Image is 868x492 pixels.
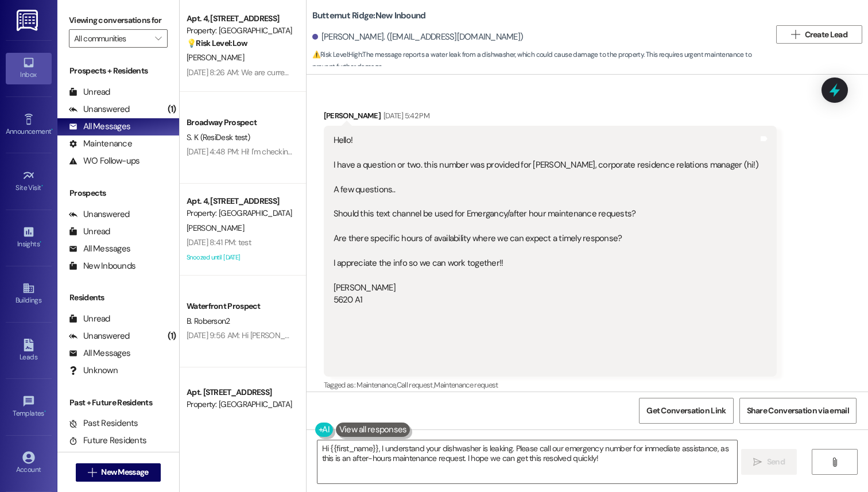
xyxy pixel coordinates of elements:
[165,100,179,118] div: (1)
[187,386,293,398] div: Apt. [STREET_ADDRESS]
[51,126,53,134] span: •
[187,146,785,157] div: [DATE] 4:48 PM: Hi! I'm checking in on your latest work order (109- Stove is sparking - , ID: 119...
[69,226,110,238] div: Unread
[830,458,839,467] i: 
[69,365,118,377] div: Unknown
[185,250,294,265] div: Snoozed until [DATE]
[69,103,130,115] div: Unanswered
[69,347,130,359] div: All Messages
[69,417,138,429] div: Past Residents
[69,260,135,272] div: New Inbounds
[187,38,247,48] strong: 💡 Risk Level: Low
[187,207,293,219] div: Property: [GEOGRAPHIC_DATA]
[187,25,293,37] div: Property: [GEOGRAPHIC_DATA]
[791,30,800,39] i: 
[74,29,149,48] input: All communities
[101,466,148,478] span: New Message
[312,50,362,59] strong: ⚠️ Risk Level: High
[317,440,738,483] textarea: Hi {{first_name}}, I understand your dishwasher is leaking. Please call our emergency number for ...
[69,435,146,447] div: Future Residents
[639,398,733,424] button: Get Conversation Link
[747,405,849,417] span: Share Conversation via email
[69,208,130,220] div: Unanswered
[17,10,40,31] img: ResiDesk Logo
[187,52,244,63] span: [PERSON_NAME]
[6,278,52,309] a: Buildings
[57,65,179,77] div: Prospects + Residents
[41,182,43,190] span: •
[6,166,52,197] a: Site Visit •
[6,392,52,423] a: Templates •
[187,132,250,142] span: S. K (ResiDesk test)
[187,67,454,78] div: [DATE] 8:26 AM: We are currently closed. We will respond during business hours.
[44,408,46,416] span: •
[69,330,130,342] div: Unanswered
[434,380,498,390] span: Maintenance request
[57,292,179,304] div: Residents
[381,110,429,122] div: [DATE] 5:42 PM
[6,53,52,84] a: Inbox
[40,238,41,246] span: •
[312,49,770,73] span: : The message reports a water leak from a dishwasher, which could cause damage to the property. T...
[324,110,777,126] div: [PERSON_NAME]
[187,13,293,25] div: Apt. 4, [STREET_ADDRESS]
[753,458,762,467] i: 
[356,380,396,390] span: Maintenance ,
[6,448,52,479] a: Account
[69,313,110,325] div: Unread
[187,223,244,233] span: [PERSON_NAME]
[187,195,293,207] div: Apt. 4, [STREET_ADDRESS]
[57,187,179,199] div: Prospects
[187,300,293,312] div: Waterfront Prospect
[776,25,862,44] button: Create Lead
[69,138,132,150] div: Maintenance
[312,10,426,22] b: Butternut Ridge: New Inbound
[805,29,847,41] span: Create Lead
[165,327,179,345] div: (1)
[76,463,161,482] button: New Message
[739,398,857,424] button: Share Conversation via email
[69,155,139,167] div: WO Follow-ups
[187,117,293,129] div: Broadway Prospect
[312,31,524,43] div: [PERSON_NAME]. ([EMAIL_ADDRESS][DOMAIN_NAME])
[324,377,777,393] div: Tagged as:
[397,380,435,390] span: Call request ,
[155,34,161,43] i: 
[741,449,797,475] button: Send
[646,405,726,417] span: Get Conversation Link
[334,134,758,368] div: Hello! I have a question or two. this number was provided for [PERSON_NAME], corporate residence ...
[187,316,230,326] span: B. Roberson2
[88,468,96,477] i: 
[69,86,110,98] div: Unread
[69,11,168,29] label: Viewing conversations for
[187,398,293,410] div: Property: [GEOGRAPHIC_DATA]
[57,397,179,409] div: Past + Future Residents
[69,243,130,255] div: All Messages
[187,237,251,247] div: [DATE] 8:41 PM: test
[6,335,52,366] a: Leads
[6,222,52,253] a: Insights •
[69,121,130,133] div: All Messages
[767,456,785,468] span: Send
